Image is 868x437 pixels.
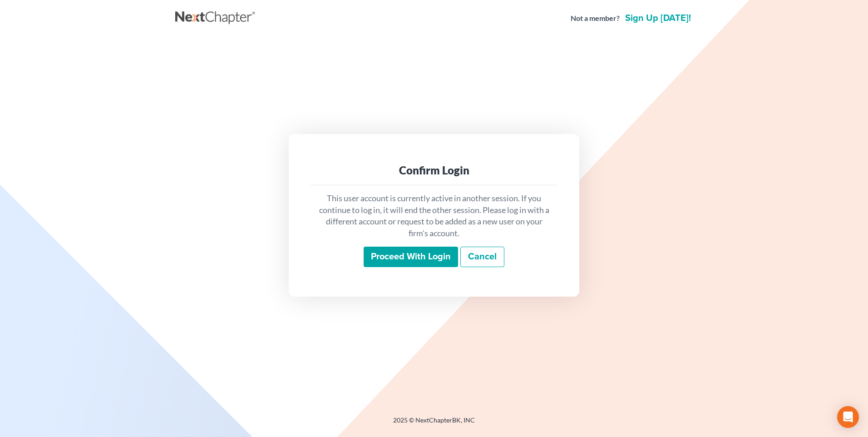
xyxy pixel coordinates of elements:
div: Open Intercom Messenger [837,406,859,428]
div: 2025 © NextChapterBK, INC [175,416,693,432]
div: Confirm Login [318,163,550,178]
a: Sign up [DATE]! [623,14,693,23]
input: Proceed with login [364,247,458,268]
strong: Not a member? [571,13,620,24]
a: Cancel [460,247,504,268]
p: This user account is currently active in another session. If you continue to log in, it will end ... [318,193,550,239]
